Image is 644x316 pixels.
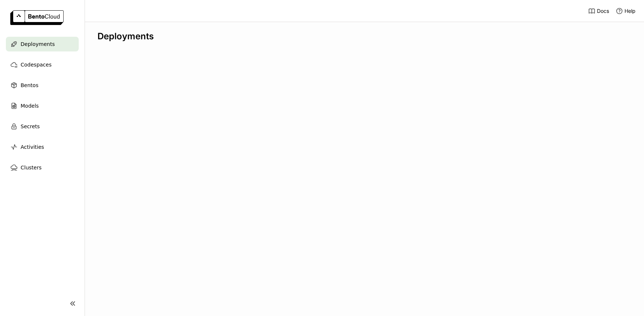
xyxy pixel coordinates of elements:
[21,163,42,172] span: Clusters
[21,101,39,110] span: Models
[21,60,51,69] span: Codespaces
[6,119,79,134] a: Secrets
[10,10,64,25] img: logo
[21,122,40,131] span: Secrets
[97,31,631,42] div: Deployments
[597,8,609,14] span: Docs
[21,40,55,49] span: Deployments
[588,7,609,15] a: Docs
[6,78,79,93] a: Bentos
[6,160,79,175] a: Clusters
[21,143,44,151] span: Activities
[625,8,636,14] span: Help
[6,98,79,113] a: Models
[21,81,38,90] span: Bentos
[6,140,79,154] a: Activities
[616,7,636,15] div: Help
